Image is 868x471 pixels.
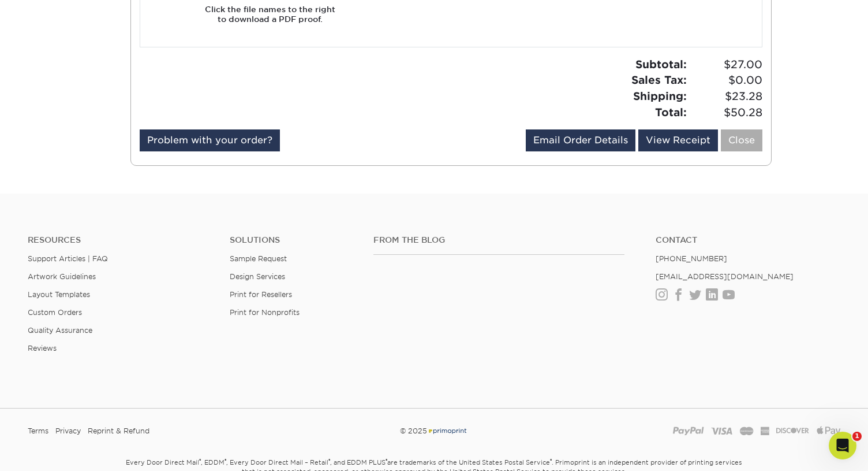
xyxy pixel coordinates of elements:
a: Close [721,129,762,151]
span: $27.00 [690,57,762,73]
a: Problem with your order? [140,129,280,151]
span: $0.00 [690,72,762,88]
a: Reviews [28,344,57,353]
h4: Resources [28,235,212,245]
sup: ® [199,458,201,463]
strong: Subtotal: [635,58,687,71]
a: Quality Assurance [28,326,92,335]
a: Support Articles | FAQ [28,254,108,263]
strong: Total: [655,106,687,118]
a: [PHONE_NUMBER] [656,254,727,263]
a: Reprint & Refund [88,422,149,440]
a: [EMAIL_ADDRESS][DOMAIN_NAME] [656,272,794,281]
div: © 2025 [295,422,572,440]
a: Contact [656,235,840,245]
a: Custom Orders [28,308,82,317]
sup: ® [550,458,552,463]
span: $23.28 [690,88,762,105]
iframe: Intercom live chat [829,432,856,459]
a: Email Order Details [526,129,635,151]
h6: Click the file names to the right to download a PDF proof. [149,5,391,33]
a: Layout Templates [28,290,90,299]
a: Artwork Guidelines [28,272,96,281]
a: Design Services [230,272,285,281]
span: 1 [852,432,862,441]
a: Terms [28,422,48,440]
strong: Shipping: [633,90,687,102]
a: Print for Nonprofits [230,308,300,317]
strong: Sales Tax: [631,73,687,86]
a: View Receipt [638,129,718,151]
a: Sample Request [230,254,287,263]
a: Privacy [55,422,81,440]
sup: ® [328,458,330,463]
a: Print for Resellers [230,290,292,299]
h4: Solutions [230,235,357,245]
span: $50.28 [690,105,762,121]
sup: ® [386,458,387,463]
sup: ® [225,458,226,463]
h4: From the Blog [373,235,624,245]
img: Primoprint [427,427,467,435]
